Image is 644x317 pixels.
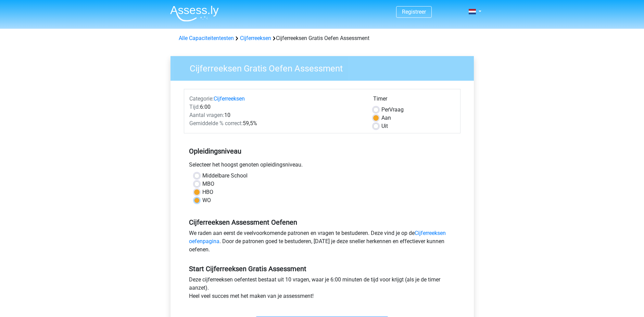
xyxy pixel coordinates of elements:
a: Registreer [402,9,426,15]
label: Vraag [381,106,404,114]
h5: Cijferreeksen Assessment Oefenen [189,218,455,226]
label: WO [202,196,211,204]
div: Timer [373,95,455,106]
span: Aantal vragen: [189,112,224,118]
span: Gemiddelde % correct: [189,120,243,127]
div: Deze cijferreeksen oefentest bestaat uit 10 vragen, waar je 6:00 minuten de tijd voor krijgt (als... [184,276,460,303]
span: Per [381,106,389,113]
label: Uit [381,122,388,130]
div: 59,5% [184,119,368,128]
img: Assessly [170,5,219,22]
h5: Opleidingsniveau [189,144,455,158]
span: Tijd: [189,104,200,110]
label: Middelbare School [202,172,248,180]
h3: Cijferreeksen Gratis Oefen Assessment [181,61,469,74]
span: Categorie: [189,95,214,102]
a: Cijferreeksen [214,95,245,102]
div: We raden aan eerst de veelvoorkomende patronen en vragen te bestuderen. Deze vind je op de . Door... [184,229,460,256]
label: MBO [202,180,214,188]
a: Alle Capaciteitentesten [179,35,234,41]
div: 6:00 [184,103,368,111]
div: 10 [184,111,368,119]
h5: Start Cijferreeksen Gratis Assessment [189,265,455,273]
a: Cijferreeksen [240,35,271,41]
div: Selecteer het hoogst genoten opleidingsniveau. [184,161,460,172]
label: HBO [202,188,213,196]
label: Aan [381,114,391,122]
div: Cijferreeksen Gratis Oefen Assessment [176,34,468,42]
